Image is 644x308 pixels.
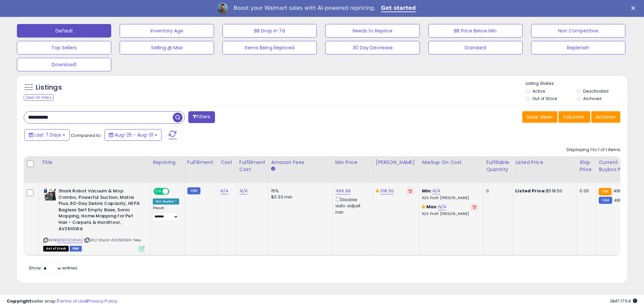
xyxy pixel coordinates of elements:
div: 0 [486,188,507,194]
div: Amazon Fees [271,159,330,166]
div: Win BuyBox * [153,198,179,205]
span: 499 [613,188,622,194]
a: N/A [432,188,440,194]
span: Last 7 Days [34,132,61,138]
a: Get started [381,5,416,12]
small: Amazon Fees. [271,166,275,172]
p: N/A Profit [PERSON_NAME] [422,212,478,216]
button: Inventory Age [120,24,214,38]
button: Non Competitive [531,24,625,38]
div: ASIN: [43,188,145,251]
p: Listing States: [526,80,627,87]
span: Aug-25 - Aug-31 [115,132,153,138]
div: Title [42,159,147,166]
a: N/A [220,188,229,194]
label: Active [532,88,545,94]
b: Shark Robot Vacuum & Mop Combo, Powerful Suction, Matrix Plus, 60-Day Debris Capacity, HEPA Bagle... [58,188,141,234]
div: Boost your Walmart sales with AI-powered repricing. [234,5,376,11]
div: 15% [271,188,327,194]
a: Privacy Policy [88,298,117,304]
img: 510q3h3lmDL._SL40_.jpg [43,188,57,202]
button: 30 Day Decrease [325,41,420,54]
b: Min: [422,188,432,194]
label: Archived [583,96,601,101]
span: Show: entries [29,265,77,271]
small: FBM [187,187,200,194]
button: Filters [188,111,215,123]
a: 499.99 [335,188,351,194]
div: 0.00 [579,188,591,194]
b: Max: [426,204,438,210]
span: 2025-09-8 17:54 GMT [610,298,637,304]
span: OFF [168,189,179,194]
div: Ship Price [579,159,593,173]
h5: Listings [36,83,62,92]
button: BB Price Below Min [428,24,523,38]
button: Top Sellers [17,41,111,54]
div: Fulfillment [187,159,215,166]
span: FBM [70,246,82,252]
div: $0.30 min [271,194,327,200]
div: Clear All Filters [24,94,54,101]
label: Deactivated [583,88,609,94]
label: Out of Stock [532,96,557,101]
div: Current Buybox Price [599,159,634,173]
span: 499.99 [614,197,629,204]
div: Cost [220,159,234,166]
button: Download1 [17,58,111,71]
strong: Copyright [7,298,31,304]
button: Items Being Repriced [222,41,317,54]
span: ON [154,189,163,194]
div: Repricing [153,159,182,166]
div: seller snap | | [7,298,117,305]
button: BB Drop in 7d [222,24,317,38]
button: Save View [522,111,557,123]
span: Columns [563,114,584,120]
button: Standard [428,41,523,54]
div: Displaying 1 to 1 of 1 items [567,147,620,153]
div: [PERSON_NAME] [376,159,416,166]
button: Needs to Reprice [325,24,420,38]
span: Compared to: [71,132,102,139]
a: N/A [239,188,247,194]
div: Fulfillment Cost [239,159,265,173]
img: Profile image for Adrian [217,3,228,14]
button: Replenish [531,41,625,54]
div: Fulfillable Quantity [486,159,509,173]
a: B0B89C8H4Q [57,237,83,243]
small: FBM [599,197,612,204]
div: Min Price [335,159,370,166]
b: Listed Price: [515,188,546,194]
div: Close [631,6,638,10]
div: Disable auto adjust min [335,196,368,215]
button: Columns [558,111,590,123]
th: The percentage added to the cost of goods (COGS) that forms the calculator for Min & Max prices. [419,156,483,183]
span: All listings that are currently out of stock and unavailable for purchase on Amazon [43,246,69,252]
a: 518.50 [380,188,394,194]
div: $518.50 [515,188,571,194]
a: N/A [438,204,446,210]
small: FBA [599,188,611,195]
button: Actions [591,111,620,123]
div: Preset: [153,206,179,221]
div: Listed Price [515,159,574,166]
a: Terms of Use [58,298,87,304]
button: Default [17,24,111,38]
button: Aug-25 - Aug-31 [104,129,162,141]
button: Last 7 Days [24,129,70,141]
div: Markup on Cost [422,159,480,166]
p: N/A Profit [PERSON_NAME] [422,196,478,200]
span: | SKU: Shark-AV2610WA-New [84,237,141,243]
button: Selling @ Max [120,41,214,54]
